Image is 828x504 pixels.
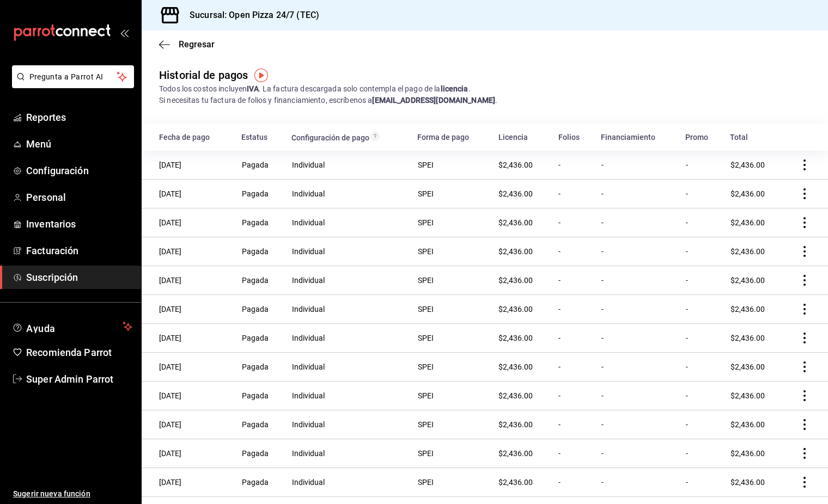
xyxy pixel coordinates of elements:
[142,468,235,497] td: [DATE]
[142,324,235,353] td: [DATE]
[594,468,679,497] td: -
[498,276,533,285] span: $2,436.00
[594,180,679,208] td: -
[799,333,810,343] button: actions
[799,304,810,315] button: actions
[594,382,679,410] td: -
[730,276,765,285] span: $2,436.00
[730,305,765,314] span: $2,436.00
[285,124,411,151] th: Configuración de pago
[26,345,132,360] span: Recomienda Parrot
[26,163,132,178] span: Configuración
[730,218,765,227] span: $2,436.00
[552,124,595,151] th: Folios
[142,180,235,208] td: [DATE]
[552,295,595,324] td: -
[799,361,810,372] button: actions
[142,208,235,237] td: [DATE]
[235,124,285,151] th: Estatus
[411,382,492,410] td: SPEI
[799,390,810,401] button: actions
[679,208,723,237] td: -
[730,449,765,458] span: $2,436.00
[179,39,215,50] span: Regresar
[594,266,679,295] td: -
[799,217,810,228] button: actions
[285,353,411,382] td: Individual
[411,410,492,439] td: SPEI
[498,305,533,314] span: $2,436.00
[159,67,248,83] div: Historial de pagos
[159,39,215,50] button: Regresar
[26,270,132,285] span: Suscripción
[552,151,595,180] td: -
[142,295,235,324] td: [DATE]
[679,266,723,295] td: -
[411,266,492,295] td: SPEI
[8,79,134,90] a: Pregunta a Parrot AI
[552,468,595,497] td: -
[26,372,132,386] span: Super Admin Parrot
[679,151,723,180] td: -
[181,9,319,22] h3: Sucursal: Open Pizza 24/7 (TEC)
[552,237,595,266] td: -
[235,353,285,382] td: Pagada
[235,208,285,237] td: Pagada
[498,247,533,256] span: $2,436.00
[411,295,492,324] td: SPEI
[159,83,811,106] div: Todos los costos incluyen . La factura descargada solo contempla el pago de la . Si necesitas tu ...
[799,275,810,286] button: actions
[26,190,132,205] span: Personal
[26,243,132,258] span: Facturación
[441,84,468,93] strong: licencia
[285,208,411,237] td: Individual
[12,65,134,88] button: Pregunta a Parrot AI
[799,159,810,170] button: actions
[498,189,533,198] span: $2,436.00
[411,151,492,180] td: SPEI
[411,468,492,497] td: SPEI
[679,180,723,208] td: -
[235,439,285,468] td: Pagada
[730,362,765,371] span: $2,436.00
[498,161,533,169] span: $2,436.00
[26,110,132,125] span: Reportes
[142,237,235,266] td: [DATE]
[799,188,810,199] button: actions
[235,295,285,324] td: Pagada
[411,324,492,353] td: SPEI
[799,246,810,257] button: actions
[235,237,285,266] td: Pagada
[285,468,411,497] td: Individual
[235,324,285,353] td: Pagada
[679,410,723,439] td: -
[730,478,765,487] span: $2,436.00
[498,478,533,487] span: $2,436.00
[235,266,285,295] td: Pagada
[552,180,595,208] td: -
[285,237,411,266] td: Individual
[142,151,235,180] td: [DATE]
[142,410,235,439] td: [DATE]
[594,353,679,382] td: -
[730,247,765,256] span: $2,436.00
[235,151,285,180] td: Pagada
[730,334,765,342] span: $2,436.00
[679,324,723,353] td: -
[26,320,118,333] span: Ayuda
[679,237,723,266] td: -
[594,410,679,439] td: -
[799,419,810,430] button: actions
[235,382,285,410] td: Pagada
[285,266,411,295] td: Individual
[594,439,679,468] td: -
[142,266,235,295] td: [DATE]
[26,137,132,151] span: Menú
[594,208,679,237] td: -
[552,439,595,468] td: -
[498,218,533,227] span: $2,436.00
[142,439,235,468] td: [DATE]
[679,124,723,151] th: Promo
[411,237,492,266] td: SPEI
[285,180,411,208] td: Individual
